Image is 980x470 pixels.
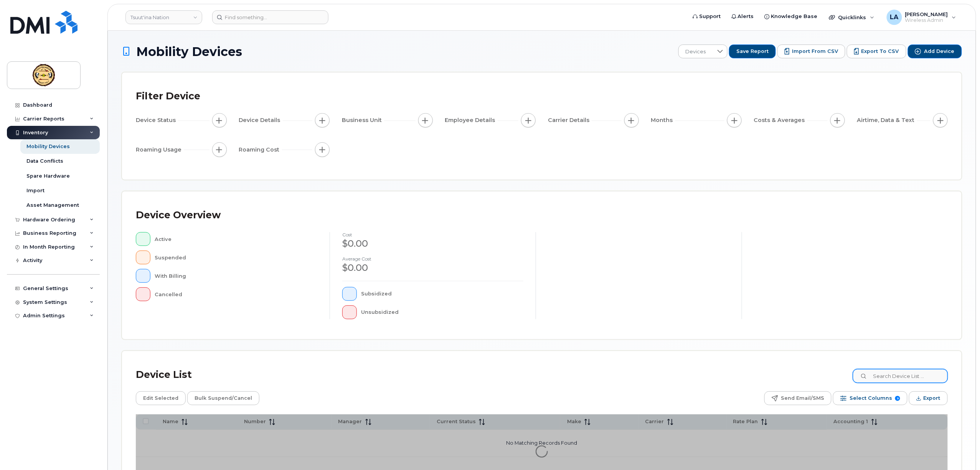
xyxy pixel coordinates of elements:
[736,48,769,55] span: Save Report
[239,146,282,154] span: Roaming Cost
[679,45,713,59] span: Devices
[155,251,318,264] div: Suspended
[729,45,776,58] button: Save Report
[924,48,955,55] span: Add Device
[136,116,178,124] span: Device Status
[342,256,523,261] h4: Average cost
[155,269,318,283] div: With Billing
[361,287,524,301] div: Subsidized
[895,396,900,401] span: 9
[136,391,186,405] button: Edit Selected
[651,116,675,124] span: Months
[136,45,242,58] span: Mobility Devices
[548,116,592,124] span: Carrier Details
[792,48,838,55] span: Import from CSV
[833,391,907,405] button: Select Columns 9
[342,232,523,237] h4: cost
[861,48,899,55] span: Export to CSV
[136,146,184,154] span: Roaming Usage
[136,86,200,106] div: Filter Device
[853,369,948,383] input: Search Device List ...
[143,392,178,404] span: Edit Selected
[764,391,832,405] button: Send Email/SMS
[781,392,824,404] span: Send Email/SMS
[777,45,845,58] button: Import from CSV
[924,392,940,404] span: Export
[857,116,917,124] span: Airtime, Data & Text
[342,237,523,250] div: $0.00
[847,45,906,58] button: Export to CSV
[754,116,807,124] span: Costs & Averages
[850,392,892,404] span: Select Columns
[136,365,192,385] div: Device List
[342,116,384,124] span: Business Unit
[445,116,498,124] span: Employee Details
[361,305,524,319] div: Unsubsidized
[195,392,252,404] span: Bulk Suspend/Cancel
[155,232,318,246] div: Active
[908,45,962,58] button: Add Device
[239,116,283,124] span: Device Details
[187,391,259,405] button: Bulk Suspend/Cancel
[155,287,318,301] div: Cancelled
[136,205,221,225] div: Device Overview
[342,261,523,274] div: $0.00
[909,391,948,405] button: Export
